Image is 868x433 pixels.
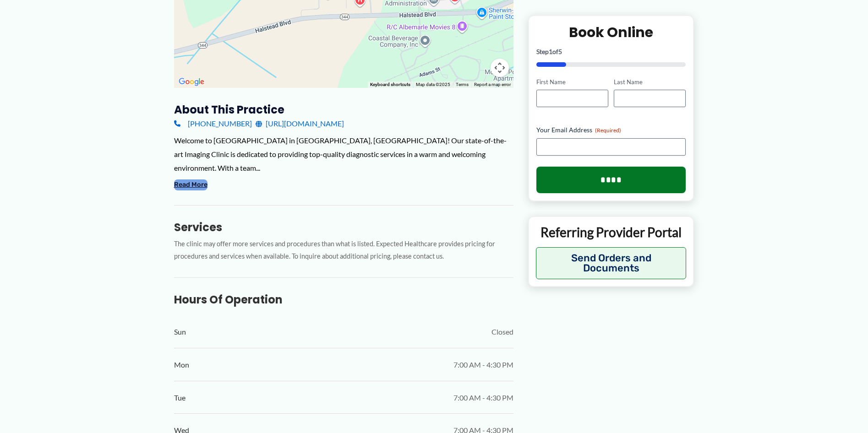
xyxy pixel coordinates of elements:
[256,117,344,130] a: [URL][DOMAIN_NAME]
[453,358,513,372] span: 7:00 AM - 4:30 PM
[370,81,410,88] button: Keyboard shortcuts
[595,127,621,134] span: (Required)
[174,220,513,234] h3: Services
[174,238,513,263] p: The clinic may offer more services and procedures than what is listed. Expected Healthcare provid...
[536,247,687,279] button: Send Orders and Documents
[174,117,252,130] a: [PHONE_NUMBER]
[176,76,207,88] a: Open this area in Google Maps (opens a new window)
[174,292,513,307] h3: Hours of Operation
[174,134,513,174] div: Welcome to [GEOGRAPHIC_DATA] in [GEOGRAPHIC_DATA], [GEOGRAPHIC_DATA]! Our state-of-the-art Imagin...
[174,358,189,372] span: Mon
[491,59,509,77] button: Map camera controls
[456,82,469,87] a: Terms (opens in new tab)
[174,179,207,190] button: Read More
[536,77,608,86] label: First Name
[174,325,186,339] span: Sun
[558,47,562,55] span: 5
[176,76,207,88] img: Google
[491,325,513,339] span: Closed
[474,82,511,87] a: Report a map error
[536,125,686,135] label: Your Email Address
[416,82,450,87] span: Map data ©2025
[536,48,686,54] p: Step of
[614,77,686,86] label: Last Name
[453,391,513,405] span: 7:00 AM - 4:30 PM
[174,103,513,117] h3: About this practice
[174,391,186,405] span: Tue
[536,23,686,41] h2: Book Online
[549,47,552,55] span: 1
[536,224,687,240] p: Referring Provider Portal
